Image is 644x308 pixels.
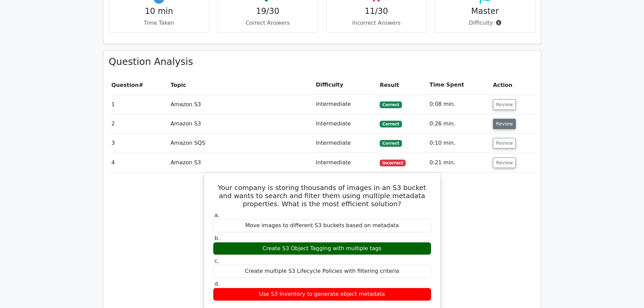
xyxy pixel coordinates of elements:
[380,160,406,166] span: Incorrect
[109,95,168,114] td: 1
[493,138,516,148] button: Review
[377,75,427,95] th: Result
[427,75,491,95] th: Time Spent
[440,6,530,16] h4: Master
[332,19,421,27] p: Incorrect Answers
[313,75,377,95] th: Difficulty
[223,6,312,16] h4: 19/30
[168,153,313,172] td: Amazon S3
[168,75,313,95] th: Topic
[168,95,313,114] td: Amazon S3
[213,242,431,255] div: Create S3 Object Tagging with multiple tags
[313,95,377,114] td: Intermediate
[313,134,377,153] td: Intermediate
[380,101,402,108] span: Correct
[115,6,204,16] h4: 10 min
[215,258,219,264] span: c.
[427,153,491,172] td: 0:21 min.
[490,75,535,95] th: Action
[332,6,421,16] h4: 11/30
[427,95,491,114] td: 0:08 min.
[109,114,168,134] td: 2
[427,114,491,134] td: 0:26 min.
[380,140,402,147] span: Correct
[109,153,168,172] td: 4
[109,75,168,95] th: #
[213,288,431,301] div: Use S3 Inventory to generate object metadata
[493,158,516,168] button: Review
[427,134,491,153] td: 0:10 min.
[112,82,139,88] span: Question
[168,134,313,153] td: Amazon SQS
[440,19,530,27] p: Difficulty
[109,56,535,68] h3: Question Analysis
[493,99,516,110] button: Review
[168,114,313,134] td: Amazon S3
[115,19,204,27] p: Time Taken
[215,281,220,287] span: d.
[213,265,431,278] div: Create multiple S3 Lifecycle Policies with filtering criteria
[380,121,402,127] span: Correct
[313,153,377,172] td: Intermediate
[109,134,168,153] td: 3
[215,235,220,241] span: b.
[215,212,220,218] span: a.
[213,219,431,232] div: Move images to different S3 buckets based on metadata
[223,19,312,27] p: Correct Answers
[493,119,516,129] button: Review
[313,114,377,134] td: Intermediate
[212,184,432,208] h5: Your company is storing thousands of images in an S3 bucket and wants to search and filter them u...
